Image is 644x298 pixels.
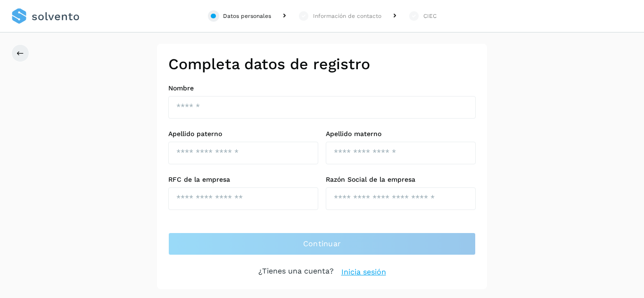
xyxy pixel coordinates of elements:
label: Nombre [168,84,476,92]
a: Inicia sesión [341,266,386,278]
div: Datos personales [223,12,271,20]
label: Apellido materno [326,130,476,138]
button: Continuar [168,233,476,255]
div: Información de contacto [313,12,381,20]
label: Razón Social de la empresa [326,176,476,184]
label: Apellido paterno [168,130,318,138]
span: Continuar [303,239,341,249]
h2: Completa datos de registro [168,55,476,73]
p: ¿Tienes una cuenta? [258,266,334,278]
div: CIEC [423,12,437,20]
label: RFC de la empresa [168,176,318,184]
